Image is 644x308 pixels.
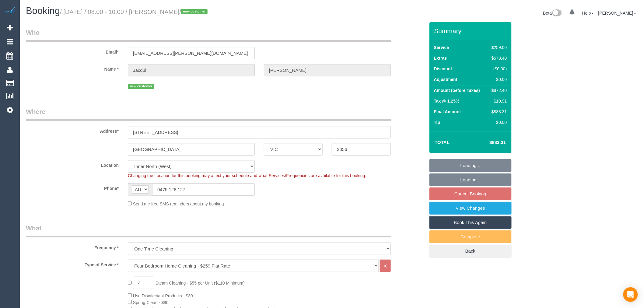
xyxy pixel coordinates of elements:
strong: Total [435,140,450,145]
div: $0.00 [489,119,507,125]
div: $10.91 [489,98,507,104]
span: Spring Clean - $80 [133,300,169,305]
label: Service [434,44,449,51]
a: View Changes [429,202,512,215]
input: Post Code* [332,143,390,156]
label: Frequency * [21,243,123,251]
div: $883.31 [489,109,507,115]
label: Location [21,160,123,168]
a: [PERSON_NAME] [598,11,636,16]
span: Changing the Location for this booking may affect your schedule and what Services/Frequencies are... [128,173,366,178]
label: Extras [434,55,447,61]
input: Email* [128,47,255,59]
label: Discount [434,66,452,72]
label: Email* [21,47,123,55]
a: Book This Again [429,216,512,229]
span: new customer [181,9,208,14]
a: Beta [543,11,562,16]
div: $0.00 [489,76,507,82]
h4: $883.31 [471,140,506,145]
label: Name * [21,64,123,72]
label: Adjustment [434,76,457,82]
label: Tax @ 1.25% [434,98,460,104]
label: Tip [434,119,440,125]
span: Booking [26,5,60,16]
span: Use Disinfectant Products - $30 [133,293,193,298]
small: / [DATE] / 08:00 - 10:00 / [PERSON_NAME] [60,9,209,15]
div: $578.40 [489,55,507,61]
label: Type of Service * [21,260,123,268]
span: / [180,9,210,15]
span: Send me free SMS reminders about my booking [133,201,224,206]
label: Phone* [21,183,123,191]
input: Phone* [152,183,255,196]
label: Amount (before Taxes) [434,87,480,93]
input: Last Name* [264,64,391,76]
span: new customer [128,84,154,89]
legend: What [26,224,391,237]
legend: Where [26,107,391,121]
h3: Summary [434,27,509,34]
input: First Name* [128,64,255,76]
label: Final Amount [434,109,461,115]
a: Back [429,245,512,257]
label: Address* [21,126,123,134]
div: $872.40 [489,87,507,93]
img: New interface [552,9,562,17]
legend: Who [26,28,391,42]
input: Suburb* [128,143,255,156]
div: Open Intercom Messenger [623,287,638,302]
img: Automaid Logo [4,6,16,15]
span: Steam Cleaning - $55 per Unit ($110 Minimum) [156,281,245,285]
div: ($0.00) [489,66,507,72]
a: Help [582,11,594,16]
div: $259.00 [489,44,507,51]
